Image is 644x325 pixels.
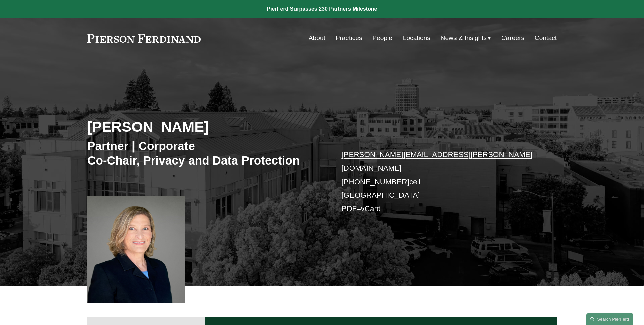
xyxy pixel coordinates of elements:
p: cell [GEOGRAPHIC_DATA] – [341,148,537,216]
a: [PERSON_NAME][EMAIL_ADDRESS][PERSON_NAME][DOMAIN_NAME] [341,150,532,172]
a: Search this site [586,313,633,325]
a: folder dropdown [441,32,491,44]
span: News & Insights [441,32,487,44]
a: People [372,32,392,44]
a: Locations [403,32,430,44]
a: Practices [336,32,362,44]
a: Contact [535,32,557,44]
a: [PHONE_NUMBER] [341,178,409,186]
a: PDF [341,204,357,213]
h2: [PERSON_NAME] [87,118,322,135]
h3: Partner | Corporate Co-Chair, Privacy and Data Protection [87,139,322,168]
a: vCard [361,204,381,213]
a: Careers [501,32,524,44]
a: About [309,32,325,44]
